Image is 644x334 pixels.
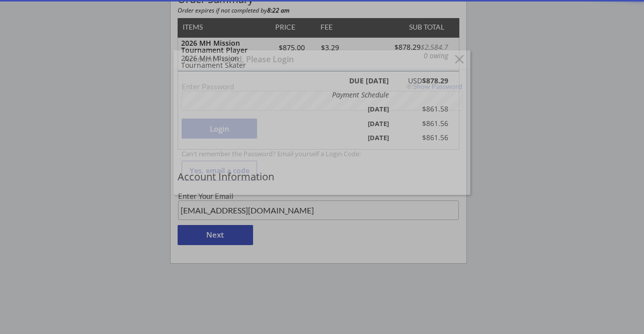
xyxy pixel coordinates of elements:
[182,119,257,139] button: Login
[182,149,462,158] div: Can't remember the Password? Email yourself a Login Code:
[182,83,400,90] div: Enter Password
[182,161,257,181] button: Yes, email a code
[451,52,467,67] button: close
[184,55,423,64] div: Account Found, Please Login
[401,83,462,90] div: Show Password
